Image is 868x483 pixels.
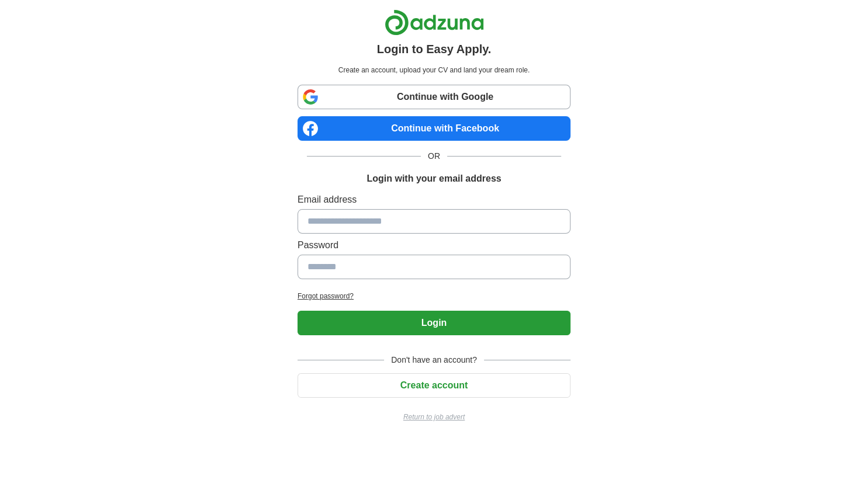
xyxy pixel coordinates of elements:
[300,65,568,75] p: Create an account, upload your CV and land your dream role.
[366,172,501,186] h1: Login with your email address
[298,238,570,252] label: Password
[298,373,570,398] button: Create account
[298,311,570,335] button: Login
[298,291,570,301] a: Forgot password?
[298,193,570,207] label: Email address
[421,150,447,162] span: OR
[298,412,570,422] a: Return to job advert
[384,354,484,366] span: Don't have an account?
[298,116,570,141] a: Continue with Facebook
[385,9,484,36] img: Adzuna logo
[377,40,492,58] h1: Login to Easy Apply.
[298,85,570,109] a: Continue with Google
[298,380,570,390] a: Create account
